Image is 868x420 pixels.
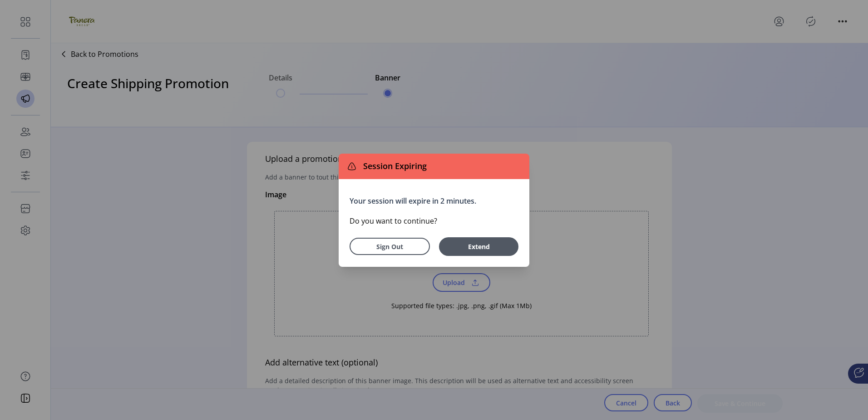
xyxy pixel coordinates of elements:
[350,195,518,206] p: Your session will expire in 2 minutes.
[439,237,518,256] button: Extend
[361,242,418,251] span: Sign Out
[350,215,518,226] p: Do you want to continue?
[360,160,427,172] span: Session Expiring
[444,242,514,251] span: Extend
[350,238,430,255] button: Sign Out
